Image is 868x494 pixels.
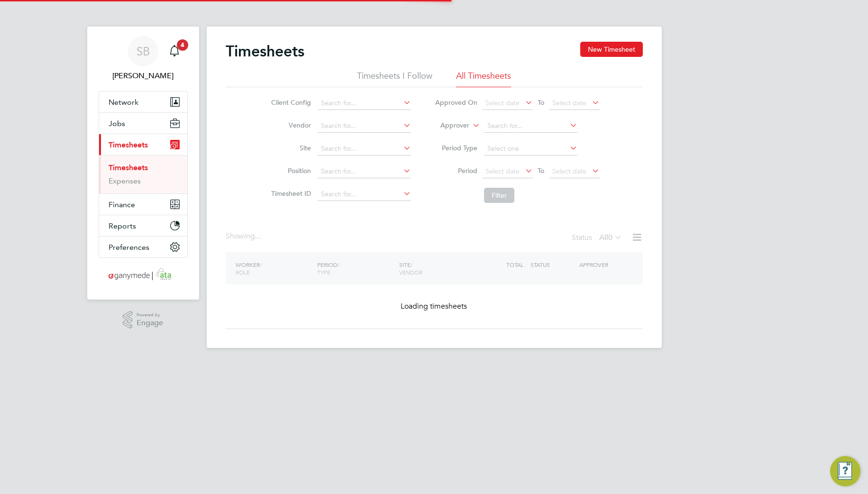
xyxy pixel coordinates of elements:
button: Network [99,91,187,112]
div: Timesheets [99,155,187,193]
label: Position [268,166,311,175]
label: Vendor [268,121,311,129]
span: SB [137,45,150,57]
label: Period Type [435,144,477,152]
button: Reports [99,215,187,236]
input: Search for... [318,142,411,156]
label: Approver [427,121,469,130]
span: 0 [608,233,612,242]
button: Jobs [99,113,187,134]
li: All Timesheets [456,70,511,87]
button: Filter [484,188,514,203]
span: Select date [485,99,520,107]
a: Powered byEngage [123,311,163,329]
a: Expenses [109,176,141,185]
input: Select one [484,142,577,156]
input: Search for... [318,188,411,201]
button: Finance [99,194,187,215]
li: Timesheets I Follow [357,70,432,87]
a: SB[PERSON_NAME] [99,36,188,82]
h2: Timesheets [226,42,304,61]
label: Period [435,166,477,175]
label: Client Config [268,98,311,107]
label: All [599,233,622,242]
nav: Main navigation [87,27,199,300]
span: To [535,96,547,109]
button: Timesheets [99,134,187,155]
button: New Timesheet [580,42,643,57]
img: ganymedesolutions-logo-retina.png [106,267,180,283]
span: Engage [137,319,163,327]
span: Select date [552,99,586,107]
label: Timesheet ID [268,189,311,198]
a: Timesheets [109,163,148,172]
div: Status [572,231,624,245]
span: Select date [552,167,586,175]
span: Preferences [109,243,149,252]
input: Search for... [318,165,411,178]
input: Search for... [318,119,411,133]
div: Showing [226,231,263,241]
a: Go to home page [99,267,188,283]
button: Preferences [99,237,187,257]
span: To [535,165,547,177]
span: Reports [109,221,136,230]
span: Select date [485,167,520,175]
span: ... [255,231,261,241]
span: Jobs [109,119,125,128]
label: Site [268,144,311,152]
button: Engage Resource Center [830,456,860,486]
input: Search for... [484,119,577,133]
span: Powered by [137,311,163,319]
label: Approved On [435,98,477,107]
span: Finance [109,200,135,209]
span: Samantha Briggs [99,70,188,82]
span: 4 [177,39,188,51]
span: Network [109,98,138,107]
a: 4 [165,36,184,66]
input: Search for... [318,97,411,110]
span: Timesheets [109,140,148,149]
